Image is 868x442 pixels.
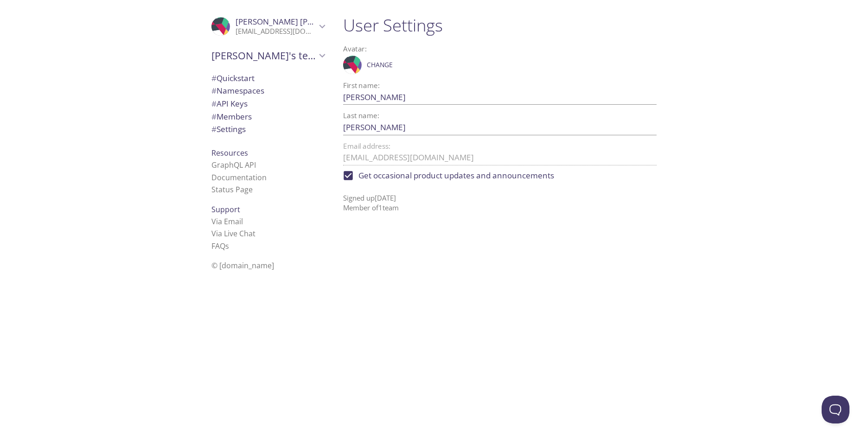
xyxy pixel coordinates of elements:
[343,15,657,36] h1: User Settings
[367,59,393,70] span: Change
[211,111,252,122] span: Members
[211,98,248,109] span: API Keys
[822,396,849,423] iframe: Help Scout Beacon - Open
[343,186,657,213] p: Signed up [DATE] Member of 1 team
[204,110,332,123] div: Members
[343,112,379,119] label: Last name:
[225,241,229,251] span: s
[211,160,256,170] a: GraphQL API
[211,98,217,109] span: #
[343,143,390,150] label: Email address:
[211,260,274,271] span: © [DOMAIN_NAME]
[211,124,217,134] span: #
[211,228,255,239] a: Via Live Chat
[211,85,217,96] span: #
[204,84,332,97] div: Namespaces
[211,216,243,227] a: Via Email
[211,49,316,62] span: [PERSON_NAME]'s team
[204,123,332,136] div: Team Settings
[364,57,395,72] button: Change
[211,184,253,195] a: Status Page
[343,45,619,52] label: Avatar:
[211,85,264,96] span: Namespaces
[211,73,255,83] span: Quickstart
[211,148,248,158] span: Resources
[204,72,332,85] div: Quickstart
[211,204,240,215] span: Support
[204,11,332,42] div: Horacio Flores
[236,16,363,27] span: [PERSON_NAME] [PERSON_NAME]
[204,97,332,110] div: API Keys
[358,170,554,182] span: Get occasional product updates and announcements
[204,44,332,68] div: Horacio's team
[211,124,246,134] span: Settings
[211,241,229,251] a: FAQ
[211,172,267,183] a: Documentation
[211,73,217,83] span: #
[343,82,380,89] label: First name:
[211,111,217,122] span: #
[236,27,316,36] p: [EMAIL_ADDRESS][DOMAIN_NAME]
